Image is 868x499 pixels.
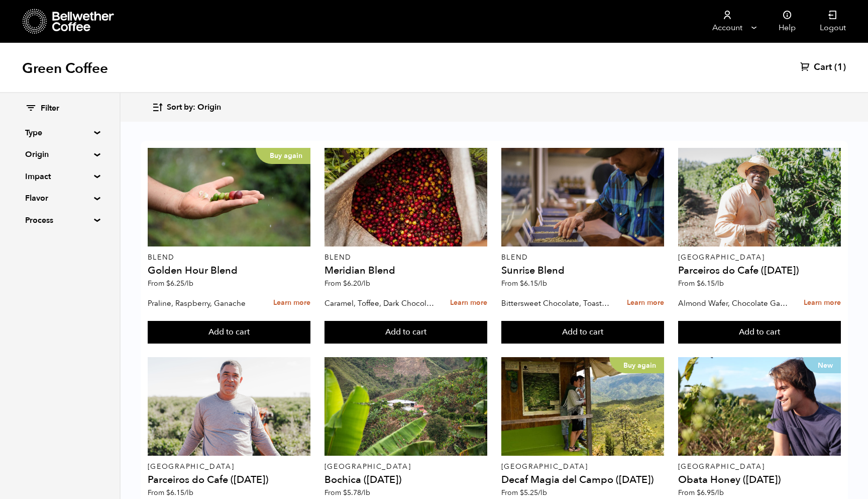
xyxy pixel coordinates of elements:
[166,488,193,497] bdi: 6.15
[148,266,311,276] h4: Golden Hour Blend
[450,292,487,314] a: Learn more
[715,279,724,288] span: /lb
[501,266,665,276] h4: Sunrise Blend
[25,127,94,139] summary: Type
[148,463,311,470] p: [GEOGRAPHIC_DATA]
[627,292,664,314] a: Learn more
[678,254,841,261] p: [GEOGRAPHIC_DATA]
[678,279,724,288] span: From
[343,279,347,288] span: $
[501,357,665,456] a: Buy again
[715,488,724,497] span: /lb
[520,488,547,497] bdi: 5.25
[148,148,311,246] a: Buy again
[148,321,311,344] button: Add to cart
[520,279,547,288] bdi: 6.15
[609,357,664,373] p: Buy again
[22,59,108,77] h1: Green Coffee
[166,279,170,288] span: $
[148,279,193,288] span: From
[343,488,370,497] bdi: 5.78
[343,279,370,288] bdi: 6.20
[834,61,846,73] span: (1)
[538,488,547,497] span: /lb
[324,463,488,470] p: [GEOGRAPHIC_DATA]
[697,488,724,497] bdi: 6.95
[152,96,221,119] button: Sort by: Origin
[501,475,665,485] h4: Decaf Magia del Campo ([DATE])
[148,475,311,485] h4: Parceiros do Cafe ([DATE])
[678,463,841,470] p: [GEOGRAPHIC_DATA]
[803,357,841,373] p: New
[678,266,841,276] h4: Parceiros do Cafe ([DATE])
[41,103,59,114] span: Filter
[184,279,193,288] span: /lb
[538,279,547,288] span: /lb
[25,171,94,183] summary: Impact
[324,321,488,344] button: Add to cart
[501,321,665,344] button: Add to cart
[166,279,193,288] bdi: 6.25
[273,292,310,314] a: Learn more
[324,296,436,311] p: Caramel, Toffee, Dark Chocolate
[501,254,665,261] p: Blend
[520,488,524,497] span: $
[324,488,370,497] span: From
[148,488,193,497] span: From
[148,296,259,311] p: Praline, Raspberry, Ganache
[324,254,488,261] p: Blend
[167,102,221,113] span: Sort by: Origin
[343,488,347,497] span: $
[800,61,846,73] a: Cart (1)
[678,488,724,497] span: From
[501,463,665,470] p: [GEOGRAPHIC_DATA]
[324,266,488,276] h4: Meridian Blend
[520,279,524,288] span: $
[256,148,310,164] p: Buy again
[697,279,724,288] bdi: 6.15
[501,488,547,497] span: From
[361,488,370,497] span: /lb
[361,279,370,288] span: /lb
[501,279,547,288] span: From
[678,296,789,311] p: Almond Wafer, Chocolate Ganache, Bing Cherry
[814,61,832,73] span: Cart
[678,321,841,344] button: Add to cart
[184,488,193,497] span: /lb
[25,214,94,226] summary: Process
[324,475,488,485] h4: Bochica ([DATE])
[678,475,841,485] h4: Obata Honey ([DATE])
[697,488,701,497] span: $
[166,488,170,497] span: $
[25,192,94,204] summary: Flavor
[678,357,841,456] a: New
[25,148,94,160] summary: Origin
[697,279,701,288] span: $
[148,254,311,261] p: Blend
[501,296,612,311] p: Bittersweet Chocolate, Toasted Marshmallow, Candied Orange, Praline
[804,292,841,314] a: Learn more
[324,279,370,288] span: From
